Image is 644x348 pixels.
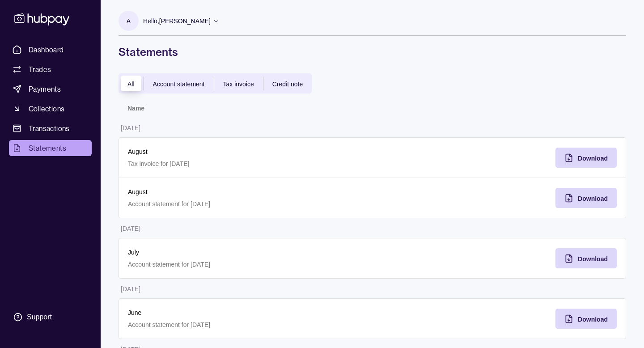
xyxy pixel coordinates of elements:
span: Dashboard [29,44,64,55]
a: Collections [9,101,92,117]
span: Trades [29,64,51,75]
span: Statements [29,143,66,153]
p: June [128,308,364,318]
span: Credit note [272,81,303,88]
span: Download [578,316,608,323]
button: Download [555,148,617,168]
p: Account statement for [DATE] [128,320,364,330]
button: Download [555,188,617,208]
span: Transactions [29,123,70,134]
div: documentTypes [119,73,312,93]
span: All [127,81,135,88]
div: Support [27,312,52,322]
a: Transactions [9,120,92,136]
span: Account statement [153,81,205,88]
p: [DATE] [121,225,140,232]
h1: Statements [119,45,626,59]
p: [DATE] [121,124,140,132]
p: Hello, [PERSON_NAME] [143,16,211,26]
span: Download [578,155,608,162]
button: Download [555,248,617,268]
p: A [127,16,131,26]
p: August [128,147,364,157]
a: Payments [9,81,92,97]
a: Statements [9,140,92,156]
p: [DATE] [121,285,140,293]
p: Tax invoice for [DATE] [128,159,364,169]
p: July [128,247,364,257]
span: Collections [29,103,64,114]
p: Name [127,105,144,112]
a: Support [9,308,92,327]
span: Tax invoice [223,81,254,88]
span: Download [578,255,608,263]
a: Dashboard [9,42,92,58]
button: Download [555,309,617,329]
a: Trades [9,61,92,77]
p: Account statement for [DATE] [128,259,364,269]
p: Account statement for [DATE] [128,199,364,209]
span: Payments [29,84,61,94]
p: August [128,187,364,197]
span: Download [578,195,608,202]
